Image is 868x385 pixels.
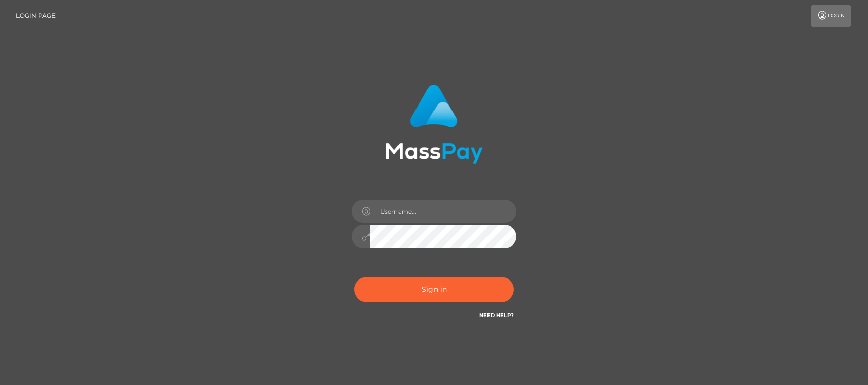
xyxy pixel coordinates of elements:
[385,85,483,164] img: MassPay Login
[811,5,851,27] a: Login
[370,200,516,223] input: Username...
[354,277,514,302] button: Sign in
[16,5,56,27] a: Login Page
[479,312,514,319] a: Need Help?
